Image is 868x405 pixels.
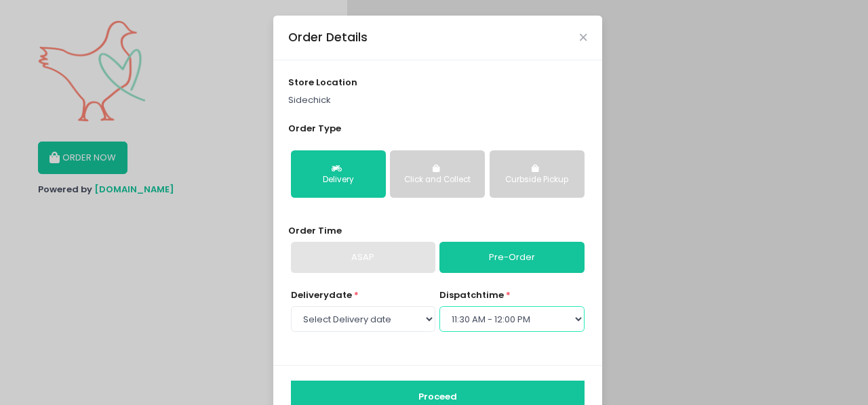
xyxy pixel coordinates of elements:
span: Order Type [288,122,341,135]
p: Sidechick [288,93,587,107]
button: Curbside Pickup [490,150,585,198]
div: Click and Collect [399,174,475,186]
button: Delivery [291,150,386,198]
div: Curbside Pickup [499,174,575,186]
div: Delivery [300,174,376,186]
span: Order Time [288,224,342,237]
button: Close [580,34,587,41]
span: dispatch time [439,289,504,301]
a: Pre-Order [439,242,584,273]
button: Click and Collect [390,150,485,198]
span: store location [288,76,357,89]
div: Order Details [288,28,368,46]
span: Delivery date [291,289,352,301]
